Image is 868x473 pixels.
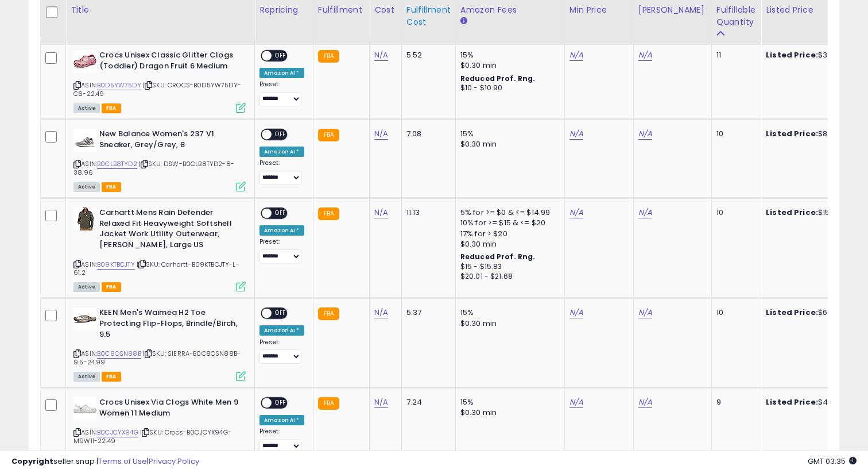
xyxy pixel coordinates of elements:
[460,262,556,272] div: $15 - $15.83
[259,428,304,453] div: Preset:
[73,282,100,292] span: All listings currently available for purchase on Amazon
[460,272,556,282] div: $20.01 - $21.68
[460,407,556,418] div: $0.30 min
[374,307,388,318] a: N/A
[460,74,536,83] b: Reduced Prof. Rng.
[259,147,304,157] div: Amazon AI *
[460,16,467,26] small: Amazon Fees.
[406,50,447,60] div: 5.52
[638,49,652,61] a: N/A
[460,239,556,249] div: $0.30 min
[638,128,652,140] a: N/A
[766,307,818,318] b: Listed Price:
[73,80,241,98] span: | SKU: CROCS-B0D5YW75DY-C6-22.49
[406,129,447,139] div: 7.08
[766,50,861,60] div: $39.85
[716,4,756,28] div: Fulfillable Quantity
[73,428,231,445] span: | SKU: Crocs-B0CJCYX94G-M9W11-22.49
[73,207,246,290] div: ASIN:
[374,207,388,218] a: N/A
[272,130,290,140] span: OFF
[99,307,239,343] b: KEEN Men's Waimea H2 Toe Protecting Flip-Flops, Brindle/Birch, 9.5
[460,229,556,239] div: 17% for > $20
[766,207,861,218] div: $150.00
[272,309,290,318] span: OFF
[808,456,857,467] span: 2025-09-10 03:35 GMT
[638,4,707,16] div: [PERSON_NAME]
[259,415,304,425] div: Amazon AI *
[460,207,556,218] div: 5% for >= $0 & <= $14.99
[406,4,451,28] div: Fulfillment Cost
[102,182,121,192] span: FBA
[259,325,304,336] div: Amazon AI *
[766,4,865,16] div: Listed Price
[259,225,304,236] div: Amazon AI *
[374,49,388,61] a: N/A
[259,4,308,16] div: Repricing
[460,318,556,329] div: $0.30 min
[318,307,339,320] small: FBA
[766,307,861,318] div: $60.00
[460,83,556,93] div: $10 - $10.90
[766,207,818,218] b: Listed Price:
[716,397,752,407] div: 9
[259,159,304,185] div: Preset:
[99,207,239,253] b: Carhartt Mens Rain Defender Relaxed Fit Heavyweight Softshell Jacket Work Utility Outerwear, [PER...
[73,182,100,192] span: All listings currently available for purchase on Amazon
[569,207,583,218] a: N/A
[460,397,556,407] div: 15%
[460,50,556,60] div: 15%
[569,49,583,61] a: N/A
[318,4,365,16] div: Fulfillment
[716,50,752,60] div: 11
[73,129,246,190] div: ASIN:
[569,307,583,318] a: N/A
[374,128,388,140] a: N/A
[102,282,121,292] span: FBA
[73,307,96,330] img: 31AuBLyX19L._SL40_.jpg
[102,103,121,113] span: FBA
[406,207,447,218] div: 11.13
[272,209,290,218] span: OFF
[460,218,556,228] div: 10% for >= $15 & <= $20
[318,129,339,141] small: FBA
[716,129,752,139] div: 10
[73,260,239,277] span: | SKU: Carhartt-B09KTBCJTY-L-61.2
[11,456,53,467] strong: Copyright
[766,49,818,60] b: Listed Price:
[73,397,96,420] img: 21n4JY9Tk3L._SL40_.jpg
[11,456,199,467] div: seller snap | |
[569,128,583,140] a: N/A
[99,50,239,74] b: Crocs Unisex Classic Glitter Clogs (Toddler) Dragon Fruit 6 Medium
[638,207,652,218] a: N/A
[460,252,536,262] b: Reduced Prof. Rng.
[98,456,147,467] a: Terms of Use
[259,339,304,364] div: Preset:
[97,159,137,169] a: B0CLB8TYD2
[73,129,96,152] img: 31T8RvP-lML._SL40_.jpg
[73,207,96,230] img: 41sVh4cMKfL._SL40_.jpg
[716,207,752,218] div: 10
[259,68,304,78] div: Amazon AI *
[102,372,121,382] span: FBA
[406,307,447,318] div: 5.37
[766,397,818,407] b: Listed Price:
[73,159,234,176] span: | SKU: DSW-B0CLB8TYD2-8-38.96
[638,397,652,408] a: N/A
[460,4,560,16] div: Amazon Fees
[374,4,397,16] div: Cost
[73,50,96,73] img: 51C65L6E+KL._SL40_.jpg
[73,372,100,382] span: All listings currently available for purchase on Amazon
[259,80,304,106] div: Preset:
[259,238,304,264] div: Preset:
[73,50,246,111] div: ASIN:
[569,397,583,408] a: N/A
[71,4,250,16] div: Title
[318,207,339,220] small: FBA
[638,307,652,318] a: N/A
[99,397,239,421] b: Crocs Unisex Via Clogs White Men 9 Women 11 Medium
[97,260,135,270] a: B09KTBCJTY
[272,398,290,408] span: OFF
[97,80,141,90] a: B0D5YW75DY
[569,4,629,16] div: Min Price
